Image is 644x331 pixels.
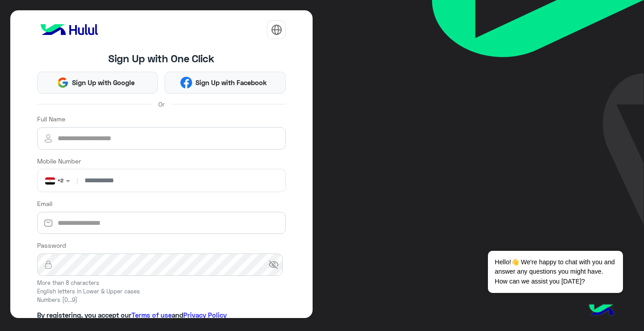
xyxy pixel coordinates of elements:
[172,311,183,319] span: and
[75,176,80,185] span: |
[37,311,131,319] span: By registering, you accept our
[192,77,271,88] span: Sign Up with Facebook
[586,295,617,327] img: hulul-logo.png
[488,251,623,293] span: Hello!👋 We're happy to chat with you and answer any questions you might have. How can we assist y...
[37,52,286,65] h4: Sign Up with One Click
[37,288,286,296] small: English letters in Lower & Upper cases
[37,21,102,39] img: logo
[37,156,81,166] label: Mobile Number
[37,279,286,288] small: More than 8 characters
[37,241,66,250] label: Password
[183,311,227,319] a: Privacy Policy
[37,199,52,208] label: Email
[158,99,165,109] span: Or
[37,72,158,94] button: Sign Up with Google
[271,24,282,35] img: tab
[180,77,192,89] img: Facebook
[37,133,59,144] img: user
[268,259,279,270] span: visibility_off
[57,77,69,89] img: Google
[37,219,59,228] img: email
[165,72,286,94] button: Sign Up with Facebook
[37,114,65,124] label: Full Name
[69,77,138,88] span: Sign Up with Google
[37,260,59,269] img: lock
[37,296,286,305] small: Numbers (0...9)
[131,311,172,319] a: Terms of use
